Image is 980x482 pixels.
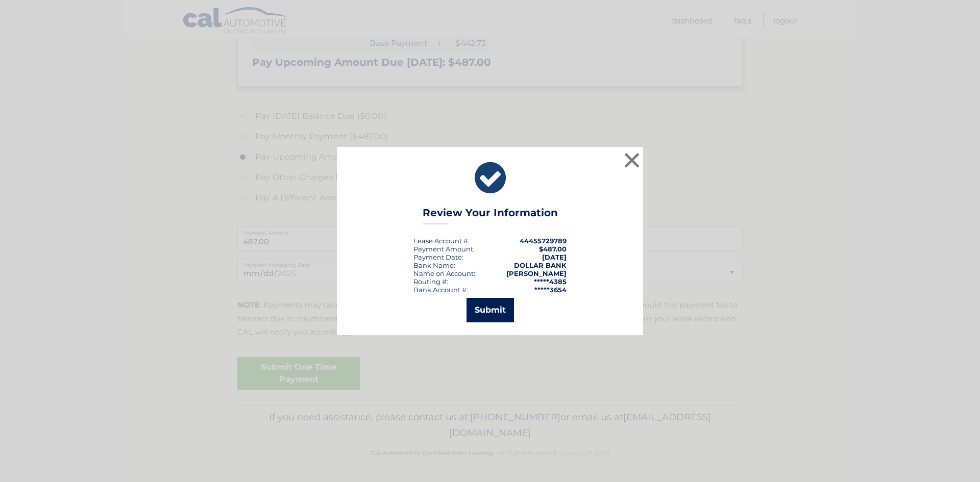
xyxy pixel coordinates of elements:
button: × [622,150,642,170]
div: Name on Account: [413,269,475,277]
div: : [413,253,463,261]
div: Bank Account #: [413,286,468,294]
div: Payment Amount: [413,245,475,253]
div: Bank Name: [413,261,455,269]
div: Lease Account #: [413,237,470,245]
strong: 44455729789 [520,237,567,245]
h3: Review Your Information [423,207,558,224]
strong: [PERSON_NAME] [506,269,567,277]
div: Routing #: [413,277,448,286]
span: $487.00 [539,245,567,253]
span: [DATE] [542,253,567,261]
span: Payment Date [413,253,462,261]
strong: DOLLAR BANK [514,261,567,269]
button: Submit [467,298,514,322]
